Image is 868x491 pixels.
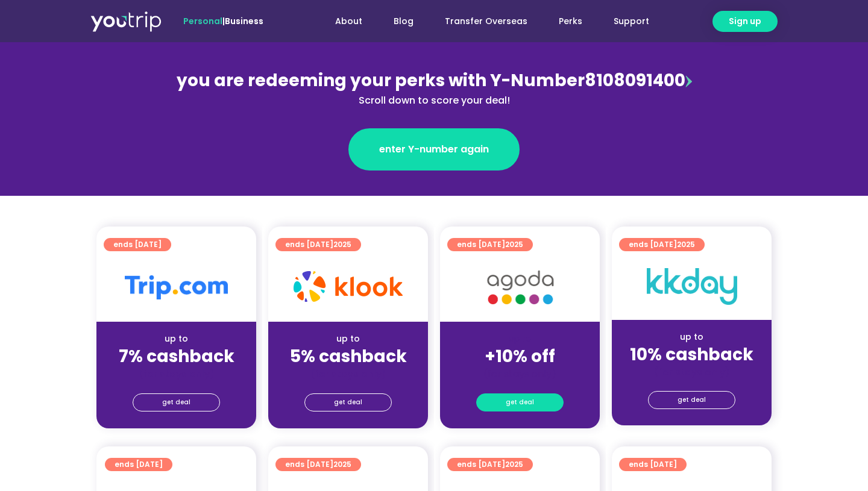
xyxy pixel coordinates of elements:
span: you are redeeming your perks with Y-Number [177,69,585,92]
a: ends [DATE]2025 [275,458,361,471]
strong: 7% cashback [119,345,234,368]
a: ends [DATE]2025 [447,238,533,251]
span: get deal [162,394,190,411]
span: up to [509,333,531,345]
a: Business [225,15,263,27]
a: Support [598,10,665,33]
div: (for stays only) [450,367,590,380]
a: Perks [543,10,598,33]
a: ends [DATE] [105,458,172,471]
span: Sign up [729,15,761,28]
span: get deal [334,394,362,411]
a: About [319,10,378,33]
div: up to [621,331,762,343]
span: enter Y-number again [379,142,489,157]
a: ends [DATE]2025 [275,238,361,251]
div: up to [278,333,418,345]
span: 2025 [333,239,351,249]
span: | [183,15,263,27]
div: 8108091400 [172,68,696,108]
div: (for stays only) [278,367,418,380]
a: Blog [378,10,429,33]
a: enter Y-number again [348,128,520,170]
span: ends [DATE] [113,238,162,251]
span: ends [DATE] [285,238,351,251]
a: ends [DATE] [619,458,687,471]
span: ends [DATE] [115,458,163,471]
a: get deal [648,391,735,409]
span: 2025 [505,239,523,249]
a: Transfer Overseas [429,10,543,33]
a: get deal [476,393,564,411]
span: ends [DATE] [285,458,351,471]
strong: +10% off [485,345,555,368]
nav: Menu [296,10,665,33]
a: ends [DATE]2025 [619,238,705,251]
a: get deal [304,393,392,411]
a: ends [DATE] [104,238,171,251]
span: ends [DATE] [457,238,523,251]
a: Sign up [712,11,778,32]
span: 2025 [333,459,351,469]
a: get deal [133,393,220,411]
span: 2025 [677,239,695,249]
div: up to [106,333,247,345]
span: Personal [183,15,222,27]
span: ends [DATE] [629,458,677,471]
strong: 5% cashback [290,345,407,368]
span: get deal [678,392,706,408]
a: ends [DATE]2025 [447,458,533,471]
span: ends [DATE] [629,238,695,251]
div: (for stays only) [621,366,762,378]
span: 2025 [505,459,523,469]
span: ends [DATE] [457,458,523,471]
span: get deal [506,394,534,411]
div: (for stays only) [106,367,247,380]
div: Scroll down to score your deal! [172,93,696,108]
strong: 10% cashback [630,343,753,366]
